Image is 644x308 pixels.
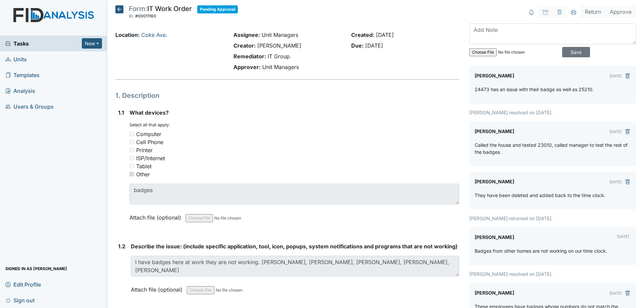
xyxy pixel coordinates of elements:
label: [PERSON_NAME] [475,177,514,186]
div: Cell Phone [136,138,163,146]
strong: Creator: [233,42,256,49]
span: Unit Managers [262,64,299,70]
strong: Remediator: [233,53,266,60]
span: [DATE] [376,32,394,38]
strong: Created: [351,32,374,38]
div: ISP/Internet [136,154,165,162]
p: 24473 has an issue with their badge as well as 25210. [475,86,594,93]
strong: Location: [115,32,140,38]
small: [DATE] [617,234,629,239]
input: Tablet [129,164,134,168]
span: Describe the issue: (include specific application, tool, icon, popups, system notifications and p... [131,243,458,250]
span: What devices? [129,109,169,116]
span: Signed in as [PERSON_NAME] [5,263,67,274]
input: Cell Phone [129,140,134,144]
textarea: I have badges here at work they are not working. [PERSON_NAME], [PERSON_NAME], [PERSON_NAME], [PE... [131,256,459,276]
span: Pending Approval [197,5,238,13]
button: Return [581,5,605,18]
strong: Approver: [233,64,261,70]
p: Called the house and tested 23010, called manager to test the rest of the badges. [475,141,631,156]
div: Printer [136,146,153,154]
small: Select all that apply: [129,122,170,127]
label: [PERSON_NAME] [475,127,514,136]
label: [PERSON_NAME] [475,71,514,80]
p: [PERSON_NAME] resolved on [DATE]. [469,109,636,116]
button: Approve [605,5,636,18]
textarea: badges [129,184,459,204]
a: Tasks [5,40,82,48]
input: Other [129,172,134,176]
p: Badges from other homes are not working on our time clock. [475,247,607,254]
span: #00011160 [135,13,156,18]
div: Tablet [136,162,152,170]
h1: 1. Description [115,90,459,101]
button: New [82,38,102,49]
span: Users & Groups [5,101,54,112]
label: Attach file (optional) [131,282,185,294]
span: IT Group [268,53,290,60]
span: Units [5,54,27,64]
small: [DATE] [609,291,622,296]
span: ID: [129,13,134,18]
span: [PERSON_NAME] [257,42,301,49]
span: Edit Profile [5,279,41,290]
span: Analysis [5,85,35,96]
strong: Due: [351,42,364,49]
label: 1.1 [118,109,124,117]
small: [DATE] [609,74,622,78]
span: Templates [5,70,40,80]
p: [PERSON_NAME] resolved on [DATE]. [469,270,636,278]
input: Computer [129,132,134,136]
div: Other [136,170,150,178]
input: Save [562,47,590,57]
input: ISP/Internet [129,156,134,160]
strong: Assignee: [233,32,260,38]
p: They have been deleted and added back to the time clock. [475,192,605,199]
small: [DATE] [609,129,622,134]
label: [PERSON_NAME] [475,288,514,298]
p: [PERSON_NAME] returned on [DATE]. [469,215,636,222]
span: [DATE] [365,42,383,49]
span: Unit Managers [262,32,298,38]
label: [PERSON_NAME] [475,233,514,242]
label: Attach file (optional) [129,210,184,222]
div: Computer [136,130,161,138]
a: Coke Ave. [141,32,167,38]
span: Form: [129,5,147,13]
span: Sign out [5,295,35,305]
input: Printer [129,148,134,152]
small: [DATE] [609,180,622,184]
div: IT Work Order [129,5,192,20]
label: 1.2 [118,242,125,250]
